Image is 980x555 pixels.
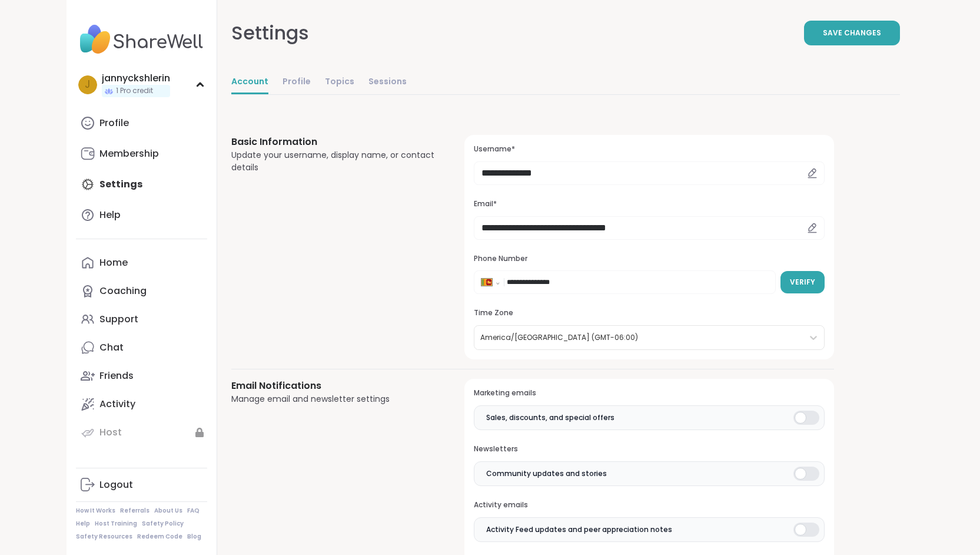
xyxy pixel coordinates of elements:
a: FAQ [187,507,200,515]
a: Sessions [368,71,407,94]
a: Blog [187,533,201,541]
span: Save Changes [823,28,881,38]
a: Profile [283,71,311,94]
a: Support [76,305,207,333]
h3: Email* [474,199,824,209]
span: j [85,77,90,92]
h3: Email Notifications [231,379,437,393]
div: Profile [99,117,129,130]
a: Friends [76,362,207,390]
a: Redeem Code [137,533,182,541]
div: Host [99,426,122,439]
div: Logout [99,478,133,491]
a: Coaching [76,277,207,305]
h3: Phone Number [474,254,824,264]
a: Membership [76,140,207,168]
button: Save Changes [804,21,900,45]
a: Topics [325,71,354,94]
a: Help [76,201,207,229]
a: About Us [154,507,182,515]
a: Host [76,418,207,447]
a: Help [76,520,90,528]
a: Home [76,249,207,277]
a: Logout [76,471,207,499]
a: Safety Policy [142,520,184,528]
span: Verify [790,277,815,288]
div: Coaching [99,285,147,298]
h3: Time Zone [474,308,824,318]
div: Help [99,209,121,222]
h3: Username* [474,144,824,154]
a: Safety Resources [76,533,132,541]
div: Activity [99,398,135,411]
h3: Activity emails [474,500,824,510]
div: Friends [99,369,134,382]
a: How It Works [76,507,115,515]
span: Activity Feed updates and peer appreciation notes [486,524,672,535]
h3: Basic Information [231,135,437,149]
span: Community updates and stories [486,468,607,479]
a: Chat [76,333,207,362]
h3: Marketing emails [474,388,824,398]
div: Home [99,256,128,269]
span: 1 Pro credit [116,86,153,96]
a: Referrals [120,507,150,515]
a: Activity [76,390,207,418]
div: jannyckshlerin [102,72,170,85]
span: Sales, discounts, and special offers [486,412,614,423]
a: Profile [76,109,207,137]
div: Update your username, display name, or contact details [231,149,437,174]
a: Host Training [95,520,137,528]
div: Membership [99,147,159,160]
div: Support [99,313,138,326]
div: Manage email and newsletter settings [231,393,437,405]
div: Chat [99,341,124,354]
a: Account [231,71,268,94]
div: Settings [231,19,309,47]
button: Verify [780,271,825,293]
h3: Newsletters [474,444,824,454]
img: ShareWell Nav Logo [76,19,207,60]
